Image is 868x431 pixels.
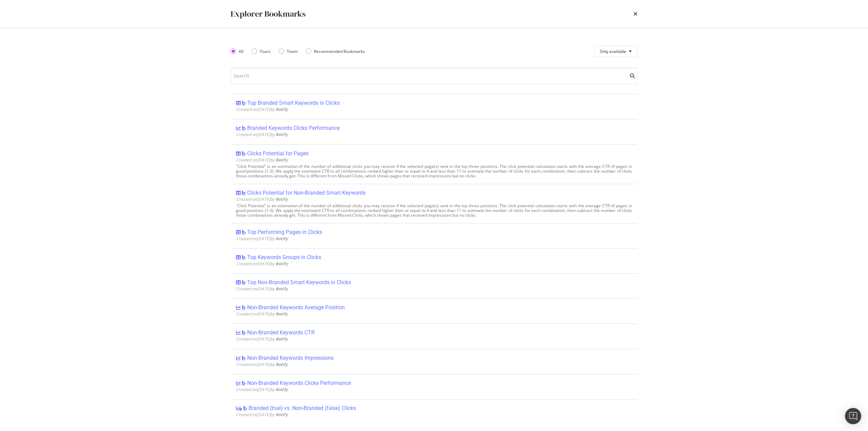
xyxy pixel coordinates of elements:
[247,304,345,311] div: Non-Branded Keywords Average Position
[236,203,632,218] div: "Click Potential" is an estimation of the number of additional clicks you may receive if the sele...
[236,196,288,202] span: Created on [DATE] by
[236,157,288,163] span: Created on [DATE] by
[236,336,288,342] span: Created on [DATE] by
[247,380,351,387] div: Non-Branded Keywords Clicks Performance
[252,48,271,54] div: Yours
[236,261,288,267] span: Created on [DATE] by
[276,286,288,292] b: Botify
[247,355,334,361] div: Non-Branded Keywords Impressions
[279,48,298,54] div: Team
[236,311,288,317] span: Created on [DATE] by
[236,164,632,178] div: "Click Potential" is an estimation of the number of additional clicks you may receive if the sele...
[276,387,288,392] b: Botify
[231,67,637,84] input: Search
[247,125,340,132] div: Branded Keywords Clicks Performance
[247,150,309,157] div: Clicks Potential for Pages
[231,8,305,20] div: Explorer Bookmarks
[276,412,288,417] b: Botify
[276,336,288,342] b: Botify
[247,229,322,236] div: Top Performing Pages in Clicks
[276,157,288,163] b: Botify
[247,279,351,286] div: Top Non-Branded Smart Keywords in Clicks
[236,387,288,392] span: Created on [DATE] by
[276,311,288,317] b: Botify
[247,254,321,261] div: Top Keywords Groups in Clicks
[276,361,288,367] b: Botify
[287,48,298,54] div: Team
[236,106,288,112] span: Created on [DATE] by
[600,48,626,54] span: Only available
[276,261,288,267] b: Botify
[231,48,243,54] div: All
[594,46,637,57] button: Only available
[236,412,288,417] span: Created on [DATE] by
[306,48,365,54] div: Recommended Bookmarks
[247,329,315,336] div: Non-Branded Keywords CTR
[314,48,365,54] div: Recommended Bookmarks
[239,48,243,54] div: All
[276,236,288,241] b: Botify
[247,190,366,196] div: Clicks Potential for Non-Branded Smart Keywords
[276,196,288,202] b: Botify
[845,408,861,424] div: Open Intercom Messenger
[247,100,340,106] div: Top Branded Smart Keywords in Clicks
[249,405,356,412] div: Branded (true) vs. Non-Branded (false) Clicks
[236,361,288,367] span: Created on [DATE] by
[633,8,637,20] div: times
[236,286,288,292] span: Created on [DATE] by
[276,106,288,112] b: Botify
[236,236,288,241] span: Created on [DATE] by
[260,48,271,54] div: Yours
[236,132,288,137] span: Created on [DATE] by
[276,132,288,137] b: Botify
